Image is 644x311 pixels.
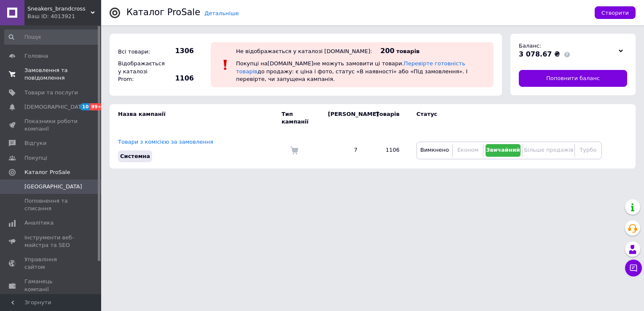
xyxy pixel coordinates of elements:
td: Тип кампанії [282,104,319,132]
input: Пошук [4,29,99,45]
span: 3 078.67 ₴ [519,50,560,58]
td: Назва кампанії [110,104,282,132]
span: Управління сайтом [24,256,78,271]
img: :exclamation: [219,59,232,71]
button: Створити [595,6,636,19]
a: Перевірте готовність товарів [236,60,465,74]
img: Комісія за замовлення [290,146,298,155]
span: 99+ [90,103,104,110]
div: Не відображається у каталозі [DOMAIN_NAME]: [236,48,372,54]
div: Всі товари: [116,46,162,58]
button: Вимкнено [419,144,450,157]
span: Системна [120,153,150,159]
td: Товарів [366,104,408,132]
span: Головна [24,52,48,60]
span: Інструменти веб-майстра та SEO [24,234,78,249]
span: Економ [457,147,478,153]
button: Економ [455,144,480,157]
button: Чат з покупцем [625,260,642,276]
td: Статус [408,104,602,132]
span: Покупці на [DOMAIN_NAME] не можуть замовити ці товари. до продажу: є ціна і фото, статус «В наявн... [236,60,467,82]
span: Покупці [24,154,47,162]
span: Поповнити баланс [546,75,600,82]
button: Більше продажів [525,144,572,157]
div: Відображається у каталозі Prom: [116,58,162,85]
span: Відгуки [24,139,46,147]
a: Товари з комісією за замовлення [118,139,213,145]
div: Ваш ID: 4013921 [27,13,101,20]
a: Поповнити баланс [519,70,627,87]
button: Турбо [577,144,599,157]
a: Детальніше [204,10,239,16]
span: Sneakers_brandcross [27,5,91,13]
td: [PERSON_NAME] [319,104,366,132]
span: [GEOGRAPHIC_DATA] [24,183,82,190]
span: Вимкнено [420,147,449,153]
div: Каталог ProSale [126,8,200,17]
span: Каталог ProSale [24,169,70,176]
span: Звичайний [486,147,520,153]
span: Більше продажів [524,147,573,153]
span: 1106 [164,74,194,83]
span: Аналітика [24,219,54,227]
span: [DEMOGRAPHIC_DATA] [24,103,87,111]
td: 7 [319,132,366,168]
span: товарів [396,48,419,54]
span: Показники роботи компанії [24,118,78,133]
td: 1106 [366,132,408,168]
span: Гаманець компанії [24,278,78,293]
span: Створити [601,10,629,16]
span: Товари та послуги [24,89,78,97]
span: 1306 [164,46,194,56]
span: 10 [80,103,90,110]
span: Поповнення та списання [24,197,78,212]
span: Замовлення та повідомлення [24,67,78,82]
button: Звичайний [486,144,521,157]
span: Баланс: [519,43,541,49]
span: 200 [381,47,394,55]
span: Турбо [580,147,596,153]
